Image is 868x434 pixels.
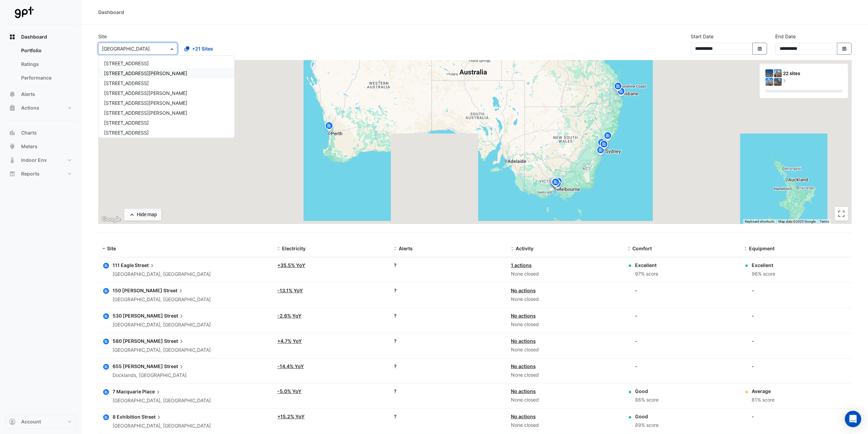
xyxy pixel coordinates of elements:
[783,70,842,77] div: 22 sites
[774,78,782,86] img: 580 George Street
[635,287,637,294] div: -
[9,143,16,150] app-icon: Meters
[599,139,609,151] img: site-pin.svg
[745,219,774,224] button: Keyboard shortcuts
[749,246,775,251] span: Equipment
[164,337,185,345] span: Street
[511,262,532,268] a: 1 actions
[9,170,16,177] app-icon: Reports
[511,371,619,379] div: None closed
[635,337,637,345] div: -
[394,312,502,319] div: ?
[5,44,76,87] div: Dashboard
[192,45,213,52] span: +21 Sites
[5,101,76,115] button: Actions
[104,90,187,96] span: [STREET_ADDRESS][PERSON_NAME]
[632,246,652,251] span: Comfort
[163,287,184,294] span: Street
[277,388,301,394] a: -5.0% YoY
[549,177,560,189] img: site-pin.svg
[5,153,76,167] button: Indoor Env
[104,130,149,136] span: [STREET_ADDRESS]
[104,70,187,76] span: [STREET_ADDRESS][PERSON_NAME]
[180,43,218,55] button: +21 Sites
[765,69,773,77] img: 111 Eagle Street
[113,372,187,379] div: Docklands, [GEOGRAPHIC_DATA]
[100,215,122,224] a: Open this area in Google Maps (opens a new window)
[98,9,124,16] div: Dashboard
[104,60,149,66] span: [STREET_ADDRESS]
[5,30,76,44] button: Dashboard
[113,414,141,420] span: 8 Exhibition
[100,215,122,224] img: Google
[820,220,829,223] a: Terms (opens in new tab)
[113,363,163,369] span: 655 [PERSON_NAME]
[21,418,41,425] span: Account
[511,346,619,354] div: None closed
[142,413,162,420] span: Street
[21,104,39,111] span: Actions
[774,69,782,77] img: 150 Collins Street
[635,270,658,278] div: 97% score
[124,209,161,221] button: Hide map
[635,396,659,404] div: 86% score
[137,211,157,218] div: Hide map
[98,33,107,40] label: Site
[752,287,754,294] div: -
[113,288,162,293] span: 150 [PERSON_NAME]
[9,104,16,111] app-icon: Actions
[613,81,623,93] img: site-pin.svg
[635,262,658,269] div: Excellent
[616,86,627,98] img: site-pin.svg
[277,414,305,419] a: +15.2% YoY
[16,57,76,71] a: Ratings
[164,312,185,320] span: Street
[113,262,134,268] span: 111 Eagle
[783,78,842,85] div: ?
[107,246,116,251] span: Site
[511,313,536,319] a: No actions
[752,312,754,319] div: -
[394,363,502,370] div: ?
[752,413,754,420] div: -
[113,389,141,394] span: 7 Macquarie
[277,338,302,344] a: +4.7% YoY
[752,270,775,278] div: 96% score
[8,5,39,19] img: Company Logo
[9,129,16,136] app-icon: Charts
[550,177,561,189] img: site-pin.svg
[752,396,775,404] div: 81% score
[394,337,502,345] div: ?
[99,56,234,138] div: Options List
[9,157,16,164] app-icon: Indoor Env
[775,33,796,40] label: End Date
[113,313,163,319] span: 530 [PERSON_NAME]
[635,363,637,370] div: -
[516,246,533,251] span: Activity
[5,87,76,101] button: Alerts
[511,321,619,328] div: None closed
[691,33,713,40] label: Start Date
[104,80,149,86] span: [STREET_ADDRESS]
[9,33,16,40] app-icon: Dashboard
[835,207,848,221] button: Toggle fullscreen view
[21,129,37,136] span: Charts
[752,388,775,395] div: Average
[635,421,659,429] div: 89% score
[277,262,305,268] a: +35.5% YoY
[277,288,303,293] a: -13.1% YoY
[21,91,35,98] span: Alerts
[511,414,536,419] a: No actions
[765,78,773,86] img: 530 Collins Street
[113,321,211,329] div: [GEOGRAPHIC_DATA], [GEOGRAPHIC_DATA]
[5,167,76,181] button: Reports
[511,421,619,429] div: None closed
[511,295,619,303] div: None closed
[635,312,637,319] div: -
[394,388,502,395] div: ?
[553,177,564,188] img: site-pin.svg
[752,363,754,370] div: -
[845,411,861,427] div: Open Intercom Messenger
[277,363,304,369] a: -14.4% YoY
[394,262,502,269] div: ?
